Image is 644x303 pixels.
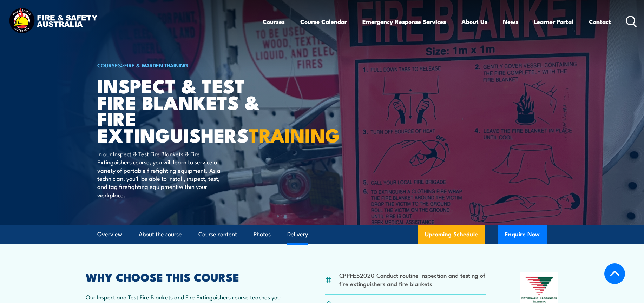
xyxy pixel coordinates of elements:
strong: TRAINING [249,120,340,149]
li: CPPFES2020 Conduct routine inspection and testing of fire extinguishers and fire blankets [339,271,486,288]
h6: > [97,61,271,69]
a: News [503,12,518,31]
a: Overview [97,225,122,244]
a: Fire & Warden Training [124,61,188,69]
a: Course Calendar [300,12,347,31]
a: Learner Portal [534,12,573,31]
a: Upcoming Schedule [418,225,485,244]
h2: WHY CHOOSE THIS COURSE [86,272,291,282]
a: Delivery [287,225,308,244]
p: In our Inspect & Test Fire Blankets & Fire Extinguishers course, you will learn to service a vari... [97,150,225,199]
a: About the course [139,225,182,244]
a: COURSES [97,61,121,69]
a: Contact [589,12,611,31]
a: Emergency Response Services [362,12,446,31]
h1: Inspect & Test Fire Blankets & Fire Extinguishers [97,77,271,143]
button: Enquire Now [498,225,547,244]
a: About Us [461,12,487,31]
a: Course content [198,225,237,244]
a: Courses [263,12,285,31]
a: Photos [254,225,271,244]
